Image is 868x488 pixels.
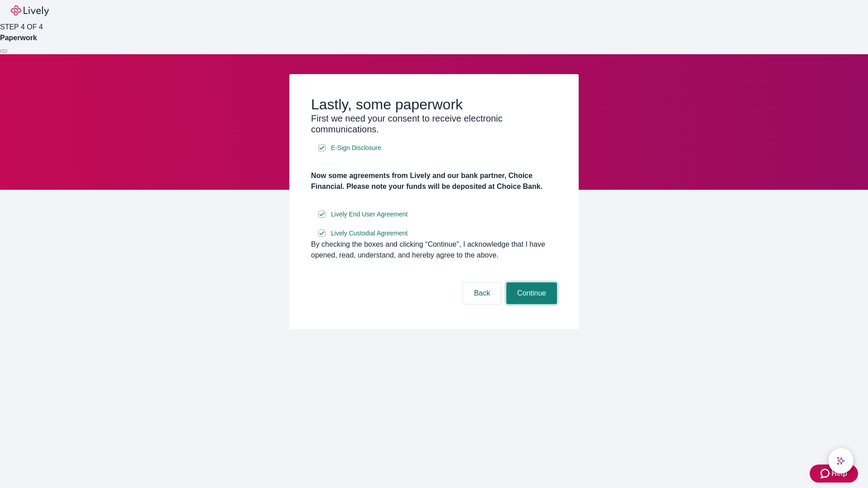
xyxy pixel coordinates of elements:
[821,468,831,479] svg: Zendesk support icon
[11,5,49,16] img: Lively
[828,448,854,474] button: chat
[329,142,383,154] a: e-sign disclosure document
[311,96,557,113] h2: Lastly, some paperwork
[506,282,557,304] button: Continue
[311,113,557,135] h3: First we need your consent to receive electronic communications.
[329,228,410,239] a: e-sign disclosure document
[836,456,845,465] svg: Lively AI Assistant
[311,170,557,192] h4: Now some agreements from Lively and our bank partner, Choice Financial. Please note your funds wi...
[331,210,408,219] span: Lively End User Agreement
[329,209,410,220] a: e-sign disclosure document
[810,465,858,483] button: Zendesk support iconHelp
[331,229,408,238] span: Lively Custodial Agreement
[831,468,847,479] span: Help
[331,143,381,153] span: E-Sign Disclosure
[463,282,501,304] button: Back
[311,239,557,261] div: By checking the boxes and clicking “Continue", I acknowledge that I have opened, read, understand...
